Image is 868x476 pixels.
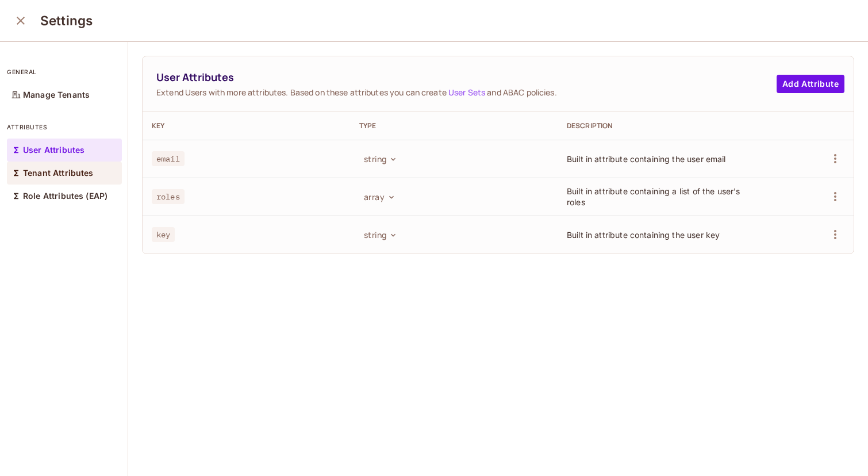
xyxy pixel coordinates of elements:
[359,187,398,206] button: array
[156,87,777,98] span: Extend Users with more attributes. Based on these attributes you can create and ABAC policies.
[7,67,122,76] p: general
[567,154,726,164] span: Built in attribute containing the user email
[152,189,185,204] span: roles
[152,121,341,130] div: Key
[152,227,175,242] span: key
[777,75,844,93] button: Add Attribute
[359,121,548,130] div: Type
[359,149,400,168] button: string
[152,151,185,166] span: email
[9,9,32,32] button: close
[23,90,90,99] p: Manage Tenants
[156,70,777,85] span: User Attributes
[23,191,107,201] p: Role Attributes (EAP)
[23,145,85,155] p: User Attributes
[23,168,94,178] p: Tenant Attributes
[567,121,756,130] div: Description
[359,225,400,244] button: string
[40,13,93,29] h3: Settings
[567,186,740,207] span: Built in attribute containing a list of the user's roles
[567,230,720,240] span: Built in attribute containing the user key
[448,87,485,98] a: User Sets
[7,122,122,132] p: attributes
